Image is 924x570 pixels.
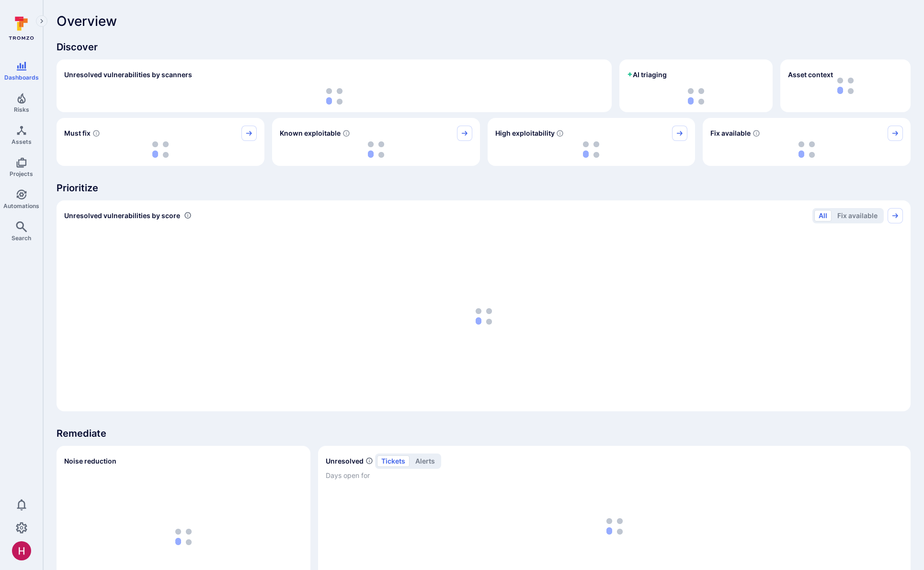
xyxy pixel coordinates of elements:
button: Expand navigation menu [36,15,47,27]
button: Fix available [833,210,882,221]
h2: Unresolved vulnerabilities by scanners [64,70,192,80]
img: Loading... [175,529,192,545]
div: Known exploitable [272,118,480,166]
button: tickets [377,455,410,467]
svg: Vulnerabilities with fix available [753,129,760,137]
span: Automations [3,202,39,209]
div: loading spinner [710,141,903,158]
div: loading spinner [64,88,604,105]
div: High exploitability [488,118,696,166]
span: Days open for [326,471,903,480]
div: loading spinner [280,141,472,158]
span: Discover [57,40,911,54]
svg: EPSS score ≥ 0.7 [556,129,564,137]
span: Search [11,234,31,242]
span: Prioritize [57,181,911,195]
h2: AI triaging [627,70,667,80]
div: Harshil Parikh [12,541,31,560]
div: Fix available [703,118,911,166]
span: Projects [10,170,33,177]
span: Known exploitable [280,128,341,138]
span: Assets [11,138,32,145]
div: loading spinner [495,141,688,158]
svg: Confirmed exploitable by KEV [342,129,350,137]
span: Risks [14,106,29,113]
span: Dashboards [4,74,39,81]
img: Loading... [799,141,815,158]
button: All [814,210,832,221]
i: Expand navigation menu [38,17,45,25]
span: Noise reduction [64,457,116,465]
svg: Risk score >=40 , missed SLA [92,129,100,137]
img: Loading... [583,141,599,158]
div: Number of vulnerabilities in status 'Open' 'Triaged' and 'In process' grouped by score [184,210,192,221]
div: loading spinner [627,88,765,105]
img: ACg8ocKzQzwPSwOZT_k9C736TfcBpCStqIZdMR9gXOhJgTaH9y_tsw=s96-c [12,541,31,560]
span: Must fix [64,128,91,138]
span: Asset context [788,70,833,80]
img: Loading... [326,88,342,105]
button: alerts [411,455,439,467]
span: Overview [57,13,117,29]
img: Loading... [152,141,169,158]
h2: Unresolved [326,456,364,466]
span: Number of unresolved items by priority and days open [365,456,373,466]
img: Loading... [368,141,384,158]
img: Loading... [688,88,704,105]
span: Unresolved vulnerabilities by score [64,211,180,221]
div: Must fix [57,118,264,166]
span: Remediate [57,427,911,440]
span: High exploitability [495,128,555,138]
div: loading spinner [64,229,903,404]
div: loading spinner [64,141,257,158]
span: Fix available [710,128,751,138]
img: Loading... [476,308,492,325]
